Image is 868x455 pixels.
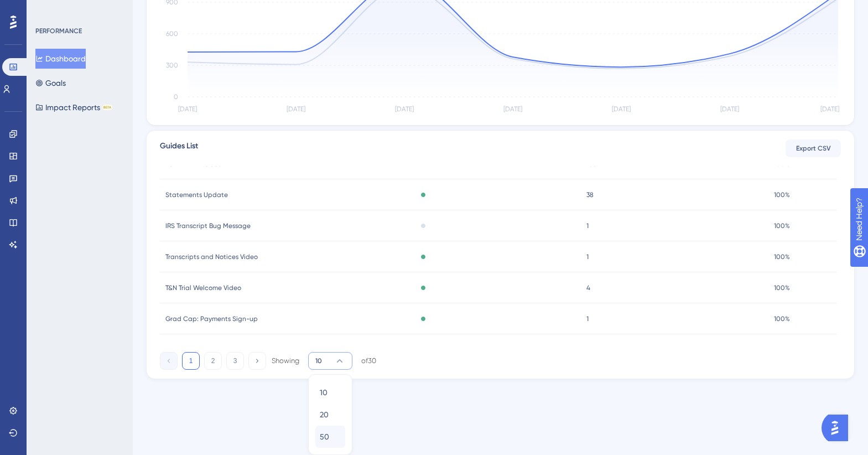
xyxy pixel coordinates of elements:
[315,381,345,404] button: 10
[287,105,305,113] tspan: [DATE]
[774,221,790,230] span: 100%
[320,386,328,399] span: 10
[822,411,855,444] iframe: UserGuiding AI Assistant Launcher
[586,221,589,230] span: 1
[35,97,112,117] button: Impact ReportsBETA
[204,352,222,370] button: 2
[586,283,590,292] span: 4
[361,356,376,366] div: of 30
[165,190,228,199] span: Statements Update
[774,283,790,292] span: 100%
[315,426,345,448] button: 50
[165,283,241,292] span: T&N Trial Welcome Video
[166,61,178,69] tspan: 300
[586,190,594,199] span: 38
[315,356,322,365] span: 10
[272,356,299,366] div: Showing
[165,221,251,230] span: IRS Transcript Bug Message
[820,105,839,113] tspan: [DATE]
[35,49,86,69] button: Dashboard
[182,352,200,370] button: 1
[720,105,739,113] tspan: [DATE]
[102,105,112,110] div: BETA
[35,73,66,93] button: Goals
[320,408,329,421] span: 20
[503,105,522,113] tspan: [DATE]
[320,430,329,443] span: 50
[774,314,790,323] span: 100%
[165,314,258,323] span: Grad Cap: Payments Sign-up
[796,144,831,153] span: Export CSV
[166,30,178,38] tspan: 600
[395,105,414,113] tspan: [DATE]
[165,252,258,261] span: Transcripts and Notices Video
[786,139,841,157] button: Export CSV
[774,190,790,199] span: 100%
[226,352,244,370] button: 3
[160,139,198,157] span: Guides List
[586,314,589,323] span: 1
[174,93,178,101] tspan: 0
[178,105,197,113] tspan: [DATE]
[586,252,589,261] span: 1
[612,105,631,113] tspan: [DATE]
[26,3,69,16] span: Need Help?
[308,352,352,370] button: 10
[315,404,345,426] button: 20
[35,27,82,35] div: PERFORMANCE
[774,252,790,261] span: 100%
